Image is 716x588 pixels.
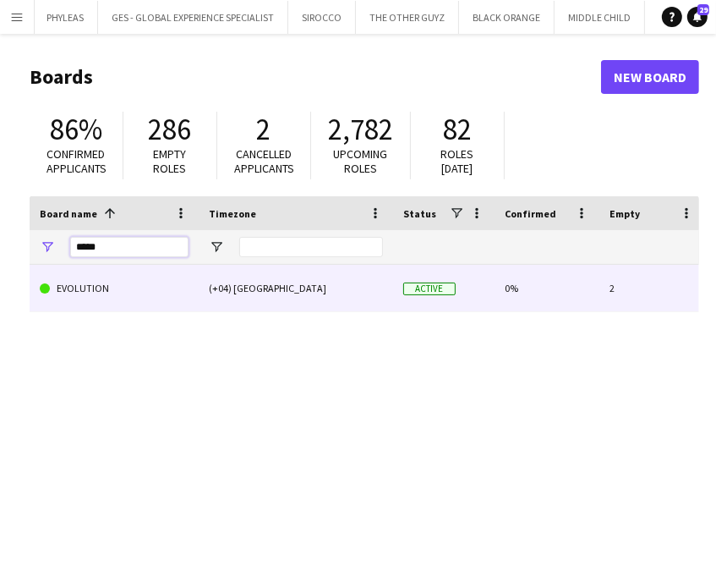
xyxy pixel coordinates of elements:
[199,265,393,311] div: (+04) [GEOGRAPHIC_DATA]
[209,239,224,255] button: Open Filter Menu
[505,207,556,220] span: Confirmed
[234,146,294,176] span: Cancelled applicants
[70,237,189,257] input: Board name Filter Input
[288,1,356,34] button: SIROCCO
[98,1,288,34] button: GES - GLOBAL EXPERIENCE SPECIALIST
[356,1,459,34] button: THE OTHER GUYZ
[328,111,393,148] span: 2,782
[239,237,383,257] input: Timezone Filter Input
[495,265,599,311] div: 0%
[555,1,645,34] button: MIDDLE CHILD
[40,239,55,255] button: Open Filter Menu
[403,283,456,295] span: Active
[687,7,708,27] a: 29
[209,207,256,220] span: Timezone
[50,111,102,148] span: 86%
[40,265,189,312] a: EVOLUTION
[599,265,704,311] div: 2
[459,1,555,34] button: BLACK ORANGE
[601,60,699,94] a: New Board
[154,146,187,176] span: Empty roles
[609,207,640,220] span: Empty
[334,146,388,176] span: Upcoming roles
[441,146,474,176] span: Roles [DATE]
[40,207,97,220] span: Board name
[443,111,472,148] span: 82
[403,207,436,220] span: Status
[30,64,601,90] h1: Boards
[697,4,709,15] span: 29
[33,1,98,34] button: PHYLEAS
[46,146,107,176] span: Confirmed applicants
[257,111,271,148] span: 2
[149,111,192,148] span: 286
